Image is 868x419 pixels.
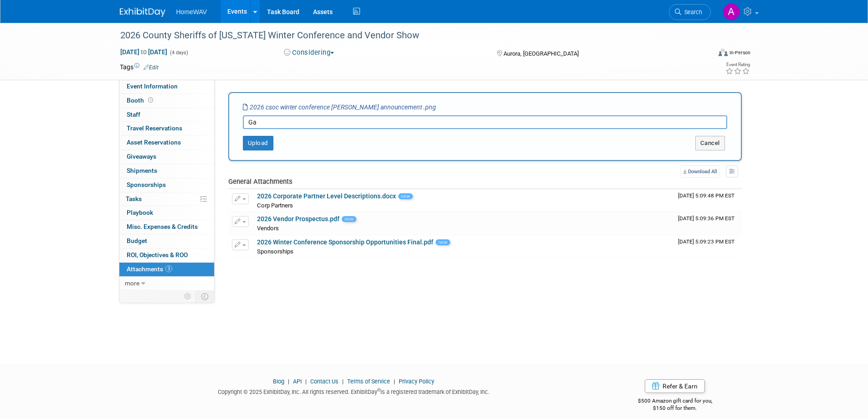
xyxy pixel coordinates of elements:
[669,4,711,20] a: Search
[146,97,155,103] span: Booth not reserved yet
[257,192,396,200] a: 2026 Corporate Partner Level Descriptions.docx
[119,234,214,248] a: Budget
[257,248,293,255] span: Sponsorships
[347,378,390,385] a: Terms of Service
[119,136,214,150] a: Asset Reservations
[723,3,740,21] img: Amanda Jasper
[695,136,725,150] button: Cancel
[340,378,346,385] span: |
[678,192,734,199] span: Upload Timestamp
[165,265,172,272] span: 3
[719,49,728,56] img: Format-Inperson.png
[119,263,214,276] a: Attachments3
[680,166,720,178] a: Download All
[119,178,214,192] a: Sponsorships
[127,153,156,160] span: Giveaways
[195,290,214,302] td: Toggle Event Tabs
[243,115,727,129] input: Enter description
[127,139,181,146] span: Asset Reservations
[257,225,279,232] span: Vendors
[257,215,339,222] a: 2026 Vendor Prospectus.pdf
[228,177,293,186] span: General Attachments
[293,378,302,385] a: API
[729,49,750,56] div: In-Person
[127,223,198,230] span: Misc. Expenses & Credits
[303,378,309,385] span: |
[125,279,139,287] span: more
[257,202,293,209] span: Corp Partners
[119,192,214,206] a: Tasks
[127,265,172,273] span: Attachments
[674,212,742,235] td: Upload Timestamp
[681,9,702,16] span: Search
[119,150,214,164] a: Giveaways
[674,189,742,212] td: Upload Timestamp
[119,164,214,178] a: Shipments
[144,64,159,71] a: Edit
[273,378,284,385] a: Blog
[120,48,168,56] span: [DATE] [DATE]
[503,50,579,57] span: Aurora, [GEOGRAPHIC_DATA]
[119,108,214,122] a: Staff
[377,388,380,393] sup: ®
[176,8,207,16] span: HomeWAV
[120,8,165,17] img: ExhibitDay
[119,206,214,220] a: Playbook
[127,181,166,188] span: Sponsorships
[674,235,742,258] td: Upload Timestamp
[342,216,356,222] span: new
[127,209,153,216] span: Playbook
[180,290,196,302] td: Personalize Event Tab Strip
[127,167,157,174] span: Shipments
[119,94,214,108] a: Booth
[119,248,214,262] a: ROI, Objectives & ROO
[139,48,148,56] span: to
[678,238,734,245] span: Upload Timestamp
[257,238,433,246] a: 2026 Winter Conference Sponsorship Opportunities Final.pdf
[119,122,214,135] a: Travel Reservations
[126,195,142,202] span: Tasks
[398,193,413,199] span: new
[127,83,178,90] span: Event Information
[601,404,749,412] div: $150 off for them.
[127,97,155,104] span: Booth
[391,378,397,385] span: |
[310,378,339,385] a: Contact Us
[399,378,434,385] a: Privacy Policy
[120,62,159,72] td: Tags
[678,215,734,222] span: Upload Timestamp
[117,27,697,44] div: 2026 County Sheriffs of [US_STATE] Winter Conference and Vendor Show
[243,103,436,111] i: 2026 csoc winter conference [PERSON_NAME] announcement .png
[243,136,273,150] button: Upload
[601,391,749,412] div: $500 Amazon gift card for you,
[127,251,188,259] span: ROI, Objectives & ROO
[436,239,450,245] span: new
[119,277,214,290] a: more
[127,124,182,132] span: Travel Reservations
[725,62,750,67] div: Event Rating
[645,379,705,393] a: Refer & Earn
[127,237,147,244] span: Budget
[281,48,338,57] button: Considering
[657,47,751,61] div: Event Format
[120,386,588,396] div: Copyright © 2025 ExhibitDay, Inc. All rights reserved. ExhibitDay is a registered trademark of Ex...
[286,378,292,385] span: |
[169,50,188,56] span: (4 days)
[119,220,214,234] a: Misc. Expenses & Credits
[119,80,214,93] a: Event Information
[127,111,140,118] span: Staff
